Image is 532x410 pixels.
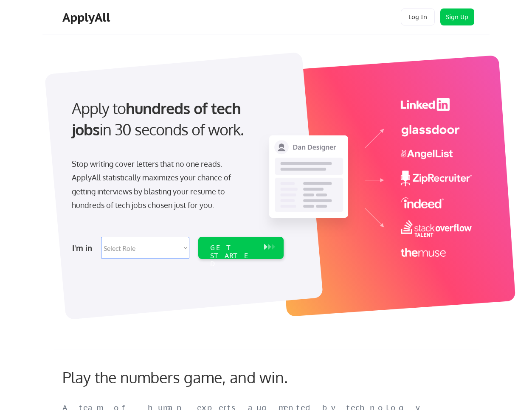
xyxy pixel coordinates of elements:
button: Sign Up [440,8,474,25]
div: I'm in [72,241,96,255]
div: Apply to in 30 seconds of work. [72,98,280,140]
div: GET STARTED [210,244,256,268]
strong: hundreds of tech jobs [72,98,245,139]
div: ApplyAll [62,10,113,25]
button: Log In [401,8,435,25]
div: Stop writing cover letters that no one reads. ApplyAll statistically maximizes your chance of get... [72,157,246,212]
div: Play the numbers game, and win. [62,368,326,386]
